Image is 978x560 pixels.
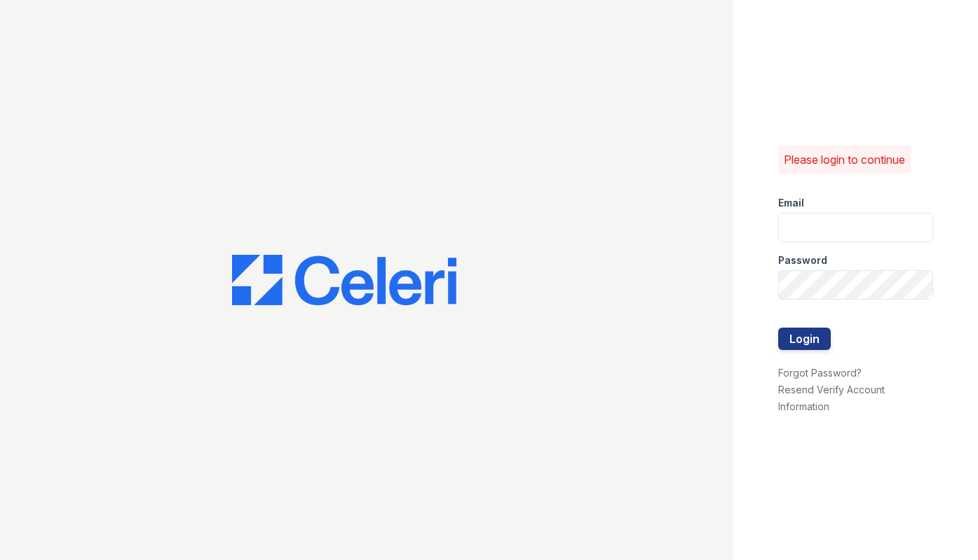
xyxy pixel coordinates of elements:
[778,367,862,379] a: Forgot Password?
[784,151,905,168] p: Please login to continue
[778,196,804,210] label: Email
[778,384,885,412] a: Resend Verify Account Information
[232,255,456,305] img: CE_Logo_Blue-a8612792a0a2168367f1c8372b55b34899dd931a85d93a1a3d3e32e68fde9ad4.png
[778,253,827,267] label: Password
[778,328,831,350] button: Login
